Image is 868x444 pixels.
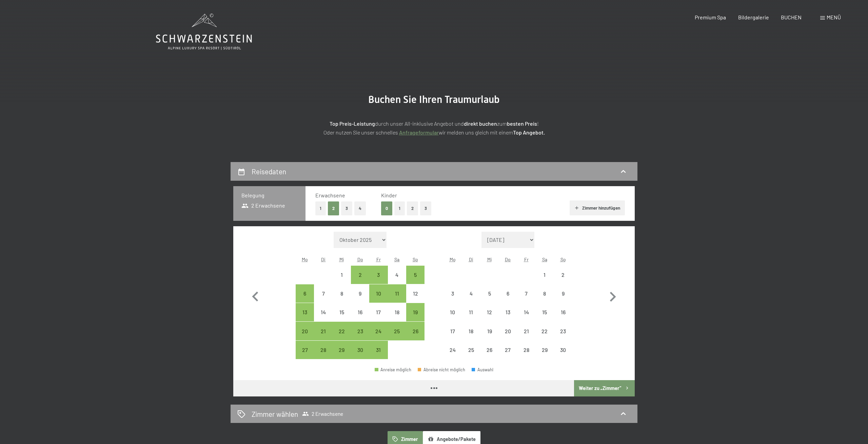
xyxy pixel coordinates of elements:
div: Anreise möglich [388,284,406,303]
div: Anreise nicht möglich [499,303,517,321]
span: Premium Spa [695,14,726,20]
div: Anreise möglich [296,322,314,340]
button: Nächster Monat [603,232,623,359]
div: 6 [499,291,516,308]
div: Mon Oct 27 2025 [296,341,314,359]
div: 8 [536,291,553,308]
div: Anreise nicht möglich [406,284,425,303]
h2: Zimmer wählen [252,409,298,419]
button: 3 [420,201,431,215]
div: Thu Oct 23 2025 [351,322,369,340]
div: Anreise möglich [369,266,388,284]
div: Anreise nicht möglich [554,303,572,321]
div: Wed Nov 05 2025 [480,284,498,303]
div: Anreise möglich [296,341,314,359]
span: BUCHEN [781,14,802,20]
div: 11 [462,309,479,326]
div: Anreise nicht möglich [480,284,498,303]
div: Tue Oct 07 2025 [314,284,332,303]
div: Anreise nicht möglich [499,284,517,303]
div: 21 [518,328,535,345]
div: 9 [352,291,369,308]
div: Anreise nicht möglich [333,266,351,284]
div: Tue Nov 18 2025 [462,322,480,340]
div: Anreise nicht möglich [499,322,517,340]
button: Vorheriger Monat [245,232,265,359]
div: 25 [389,328,406,345]
div: Mon Oct 13 2025 [296,303,314,321]
div: Sat Nov 08 2025 [535,284,554,303]
div: 9 [555,291,572,308]
h2: Reisedaten [252,167,286,176]
div: 17 [444,328,461,345]
strong: direkt buchen [464,120,497,127]
div: Mon Nov 03 2025 [443,284,462,303]
div: Anreise nicht möglich [517,322,535,340]
div: Wed Nov 12 2025 [480,303,498,321]
span: Menü [827,14,841,20]
div: 8 [333,291,350,308]
div: 7 [518,291,535,308]
div: Anreise nicht möglich [443,322,462,340]
div: Anreise möglich [406,303,425,321]
div: 23 [352,328,369,345]
button: Weiter zu „Zimmer“ [574,380,635,396]
div: Anreise nicht möglich [462,341,480,359]
div: Sun Nov 23 2025 [554,322,572,340]
abbr: Montag [450,256,456,262]
div: 2 [352,272,369,289]
div: 4 [462,291,479,308]
div: Tue Nov 25 2025 [462,341,480,359]
div: Sat Oct 25 2025 [388,322,406,340]
div: Anreise nicht möglich [443,303,462,321]
div: Tue Oct 28 2025 [314,341,332,359]
div: Sat Oct 18 2025 [388,303,406,321]
div: Anreise nicht möglich [314,303,332,321]
div: Fri Oct 03 2025 [369,266,388,284]
div: Tue Nov 11 2025 [462,303,480,321]
div: 7 [315,291,332,308]
div: Anreise nicht möglich [535,284,554,303]
div: Wed Nov 26 2025 [480,341,498,359]
div: Auswahl [472,368,493,372]
abbr: Dienstag [321,256,325,262]
div: Anreise nicht möglich [517,341,535,359]
div: Anreise möglich [406,266,425,284]
div: 23 [555,328,572,345]
strong: Top Angebot. [513,129,545,136]
div: 16 [555,309,572,326]
div: 1 [333,272,350,289]
div: 30 [555,347,572,364]
strong: Top Preis-Leistung [330,120,375,127]
div: Anreise nicht möglich [462,284,480,303]
div: Sun Oct 05 2025 [406,266,425,284]
div: Anreise möglich [406,322,425,340]
div: 12 [407,291,424,308]
div: Anreise nicht möglich [480,341,498,359]
div: Anreise möglich [351,322,369,340]
div: Tue Nov 04 2025 [462,284,480,303]
div: Anreise nicht möglich [333,303,351,321]
abbr: Mittwoch [487,256,492,262]
span: Bildergalerie [738,14,769,20]
div: Anreise möglich [388,322,406,340]
div: 22 [536,328,553,345]
div: Anreise möglich [333,322,351,340]
div: Anreise nicht möglich [388,266,406,284]
div: Anreise nicht möglich [535,341,554,359]
span: Buchen Sie Ihren Traumurlaub [368,93,500,105]
div: Fri Nov 28 2025 [517,341,535,359]
div: Anreise nicht möglich [333,284,351,303]
span: 2 Erwachsene [302,410,343,417]
span: 2 Erwachsene [241,202,285,209]
div: Anreise nicht möglich [388,303,406,321]
div: 30 [352,347,369,364]
abbr: Donnerstag [505,256,511,262]
div: Wed Oct 29 2025 [333,341,351,359]
div: Anreise nicht möglich [314,284,332,303]
div: Anreise nicht möglich [480,303,498,321]
div: 13 [296,309,313,326]
div: 22 [333,328,350,345]
div: 19 [407,309,424,326]
div: Sat Nov 29 2025 [535,341,554,359]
